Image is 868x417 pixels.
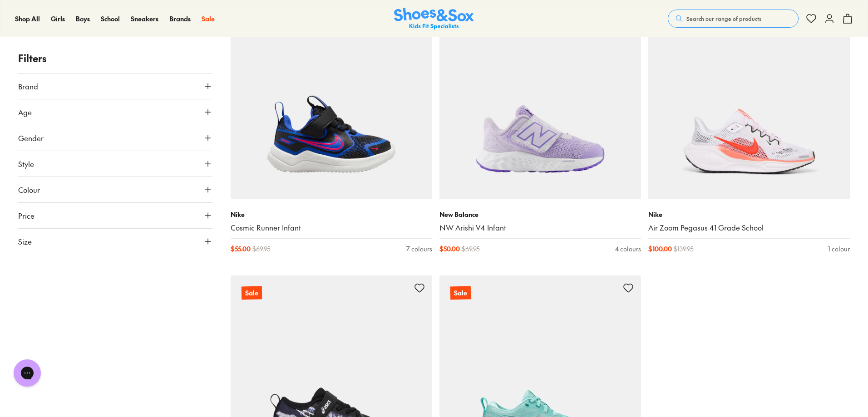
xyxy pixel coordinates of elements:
span: Shop All [15,14,40,23]
span: Brand [18,81,38,92]
span: $ 139.95 [674,244,694,254]
span: Brands [169,14,191,23]
button: Price [18,203,212,228]
span: Sale [202,14,215,23]
span: $ 69.95 [252,244,271,254]
span: Size [18,236,32,247]
p: Nike [231,210,432,219]
a: Air Zoom Pegasus 41 Grade School [648,223,850,233]
div: 4 colours [615,244,641,254]
span: $ 69.95 [462,244,480,254]
span: $ 55.00 [231,244,251,254]
span: Gender [18,132,44,143]
button: Size [18,229,212,254]
button: Style [18,151,212,177]
p: Filters [18,51,212,66]
span: School [101,14,120,23]
a: Girls [51,14,65,24]
span: Girls [51,14,65,23]
div: 7 colours [406,244,432,254]
img: SNS_Logo_Responsive.svg [394,8,474,30]
button: Age [18,99,212,125]
button: Gender [18,125,212,151]
span: Colour [18,184,40,195]
p: Nike [648,210,850,219]
a: Sale [202,14,215,24]
span: Boys [76,14,90,23]
a: School [101,14,120,24]
span: Price [18,210,35,221]
p: Sale [450,286,471,300]
iframe: Gorgias live chat messenger [9,356,45,390]
p: Sale [242,286,262,300]
a: NW Arishi V4 Infant [439,223,641,233]
a: Boys [76,14,90,24]
span: Style [18,158,34,169]
a: Cosmic Runner Infant [231,223,432,233]
a: Brands [169,14,191,24]
a: Shoes & Sox [394,8,474,30]
a: Shop All [15,14,40,24]
div: 1 colour [828,244,850,254]
span: Search our range of products [686,15,761,23]
button: Colour [18,177,212,202]
button: Search our range of products [668,10,799,28]
a: Sneakers [131,14,158,24]
p: New Balance [439,210,641,219]
span: Age [18,107,32,118]
span: $ 50.00 [439,244,460,254]
span: $ 100.00 [648,244,672,254]
span: Sneakers [131,14,158,23]
button: Brand [18,74,212,99]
